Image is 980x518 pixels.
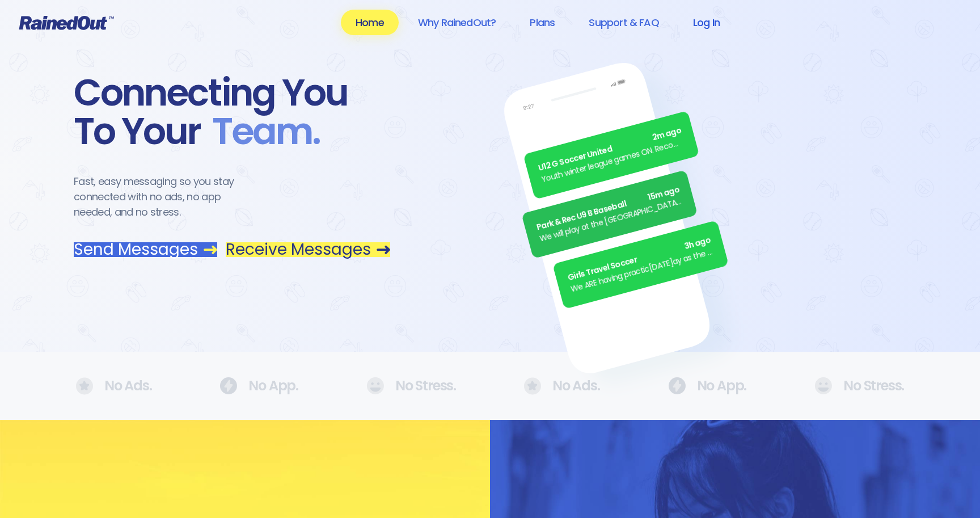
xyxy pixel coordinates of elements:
div: Connecting You To Your [74,74,390,151]
a: Support & FAQ [574,10,673,35]
div: No Ads. [524,377,600,395]
div: No App. [219,377,298,394]
a: Why RainedOut? [403,10,511,35]
div: Park & Rec U9 B Baseball [535,184,681,234]
img: No Ads. [366,377,384,394]
a: Home [341,10,399,35]
img: No Ads. [814,377,832,394]
div: No Ads. [76,377,152,395]
div: No Stress. [814,377,904,394]
a: Plans [515,10,569,35]
a: Send Messages [74,242,217,257]
div: Girls Travel Soccer [566,234,712,284]
a: Receive Messages [226,242,390,257]
div: No App. [668,377,747,394]
span: Team . [201,112,320,151]
span: 3h ago [683,234,712,253]
div: U12 G Soccer United [537,125,683,175]
img: No Ads. [524,377,541,395]
img: No Ads. [219,377,237,394]
a: Log In [678,10,734,35]
div: Youth winter league games ON. Recommend running shoes/sneakers for players as option for footwear. [540,136,686,186]
img: No Ads. [76,377,93,395]
div: No Stress. [366,377,456,394]
div: Fast, easy messaging so you stay connected with no ads, no app needed, and no stress. [74,174,255,220]
span: 15m ago [647,184,681,204]
span: 2m ago [650,125,682,144]
div: We ARE having practic[DATE]ay as the sun is finally out. [569,246,715,296]
div: We will play at the [GEOGRAPHIC_DATA]. Wear white, be at the field by 5pm. [538,195,684,245]
img: No Ads. [668,377,686,394]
